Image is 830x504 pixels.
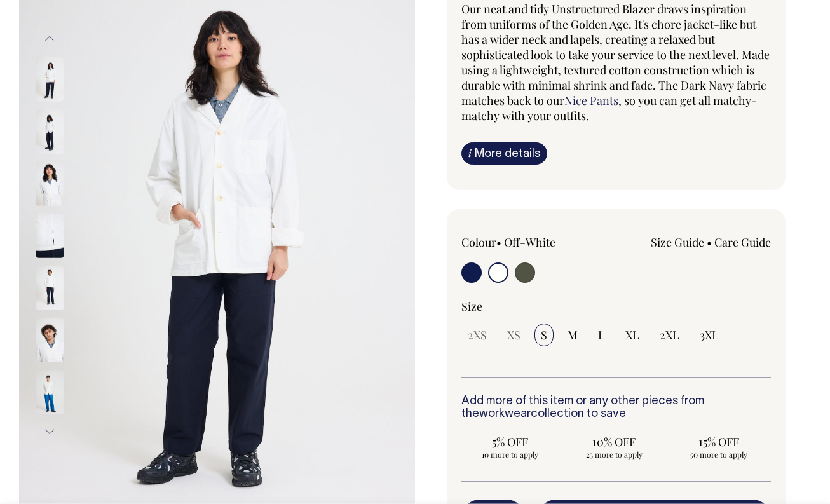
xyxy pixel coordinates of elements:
button: Previous [40,25,59,53]
input: XL [619,324,646,346]
span: 2XS [468,327,487,343]
input: 15% OFF 50 more to apply [670,430,767,463]
span: 5% OFF [468,434,552,449]
span: 10% OFF [572,434,656,449]
span: 15% OFF [677,434,761,449]
span: XL [625,327,639,343]
img: off-white [36,317,64,362]
img: off-white [36,57,64,101]
span: Our neat and tidy Unstructured Blazer draws inspiration from uniforms of the Golden Age. It's cho... [461,1,770,108]
span: 50 more to apply [677,449,761,460]
input: 2XS [461,324,493,346]
span: • [496,235,501,250]
img: off-white [36,369,64,414]
h6: Add more of this item or any other pieces from the collection to save [461,395,771,421]
input: 3XL [693,324,725,346]
img: off-white [36,109,64,153]
span: 10 more to apply [468,449,552,460]
a: Size Guide [651,235,704,250]
input: M [561,324,584,346]
input: 5% OFF 10 more to apply [461,430,558,463]
img: off-white [36,213,64,257]
span: • [707,235,712,250]
input: 2XL [653,324,686,346]
button: Next [40,418,59,446]
label: Off-White [504,235,555,250]
span: 2XL [660,327,679,343]
a: Nice Pants [564,93,618,108]
img: off-white [36,161,64,205]
div: Size [461,299,771,314]
span: , so you can get all matchy-matchy with your outfits. [461,93,757,123]
input: L [592,324,611,346]
span: i [468,146,472,160]
input: XS [501,324,527,346]
span: XS [507,327,520,343]
span: M [568,327,578,343]
a: Care Guide [714,235,771,250]
span: 25 more to apply [572,449,656,460]
img: off-white [36,265,64,310]
div: Colour [461,235,585,250]
input: S [534,324,554,346]
a: workwear [479,409,531,419]
span: S [541,327,547,343]
input: 10% OFF 25 more to apply [566,430,662,463]
span: 3XL [700,327,719,343]
a: iMore details [461,142,547,165]
span: L [598,327,605,343]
